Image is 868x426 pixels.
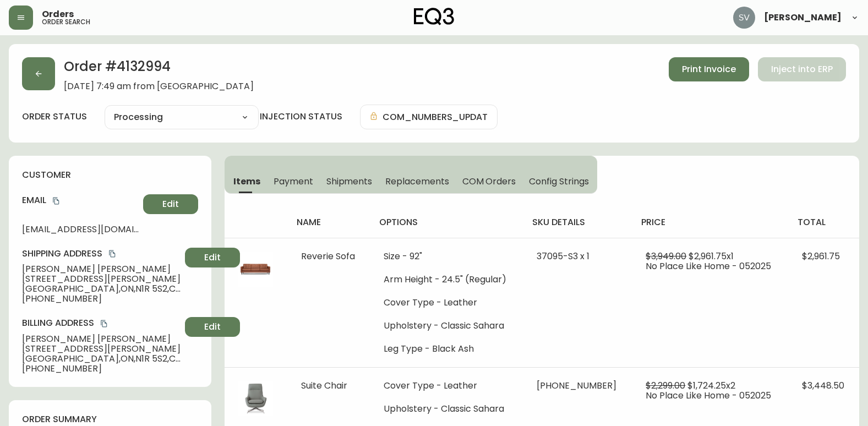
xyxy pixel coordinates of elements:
[646,379,685,392] span: $2,299.00
[301,379,347,392] span: Suite Chair
[185,317,240,337] button: Edit
[733,7,755,29] img: 0ef69294c49e88f033bcbeb13310b844
[162,198,179,210] span: Edit
[51,195,62,206] button: copy
[646,250,686,263] span: $3,949.00
[384,381,510,391] li: Cover Type - Leather
[646,260,771,272] span: No Place Like Home - 052025
[641,216,779,228] h4: price
[537,250,589,263] span: 37095-S3 x 1
[274,176,313,187] span: Payment
[42,19,90,25] h5: order search
[22,248,181,260] h4: Shipping Address
[22,294,181,304] span: [PHONE_NUMBER]
[384,298,510,308] li: Cover Type - Leather
[204,321,221,333] span: Edit
[22,194,139,206] h4: Email
[764,13,842,22] span: [PERSON_NAME]
[384,344,510,354] li: Leg Type - Black Ash
[385,176,449,187] span: Replacements
[238,381,273,416] img: 7f609111-75a3-463b-882a-0c1e7e0c729a.jpg
[689,250,734,263] span: $2,961.75 x 1
[22,284,181,294] span: [GEOGRAPHIC_DATA] , ON , N1R 5S2 , CA
[22,274,181,284] span: [STREET_ADDRESS][PERSON_NAME]
[687,379,735,392] span: $1,724.25 x 2
[384,404,510,414] li: Upholstery - Classic Sahara
[42,10,74,19] span: Orders
[462,176,516,187] span: COM Orders
[532,216,624,228] h4: sku details
[22,317,181,329] h4: Billing Address
[22,225,139,234] span: [EMAIL_ADDRESS][DOMAIN_NAME]
[238,252,273,287] img: b9caebc9-73de-4fea-bba8-afa9ea84dd9d.jpg
[379,216,515,228] h4: options
[802,379,844,392] span: $3,448.50
[669,57,749,81] button: Print Invoice
[22,264,181,274] span: [PERSON_NAME] [PERSON_NAME]
[185,248,240,267] button: Edit
[384,321,510,331] li: Upholstery - Classic Sahara
[384,275,510,285] li: Arm Height - 24.5" (Regular)
[143,194,198,214] button: Edit
[64,57,254,81] h2: Order # 4132994
[107,248,118,259] button: copy
[802,250,840,263] span: $2,961.75
[22,344,181,354] span: [STREET_ADDRESS][PERSON_NAME]
[22,334,181,344] span: [PERSON_NAME] [PERSON_NAME]
[22,354,181,364] span: [GEOGRAPHIC_DATA] , ON , N1R 5S2 , CA
[682,63,736,75] span: Print Invoice
[260,111,342,123] h4: injection status
[22,169,198,181] h4: customer
[301,250,355,263] span: Reverie Sofa
[529,176,588,187] span: Config Strings
[646,389,771,402] span: No Place Like Home - 052025
[204,252,221,264] span: Edit
[414,8,455,25] img: logo
[384,252,510,261] li: Size - 92"
[22,364,181,374] span: [PHONE_NUMBER]
[22,413,198,425] h4: order summary
[798,216,850,228] h4: total
[297,216,362,228] h4: name
[233,176,260,187] span: Items
[64,81,254,91] span: [DATE] 7:49 am from [GEOGRAPHIC_DATA]
[537,379,616,392] span: [PHONE_NUMBER]
[99,318,110,329] button: copy
[22,111,87,123] label: order status
[326,176,373,187] span: Shipments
